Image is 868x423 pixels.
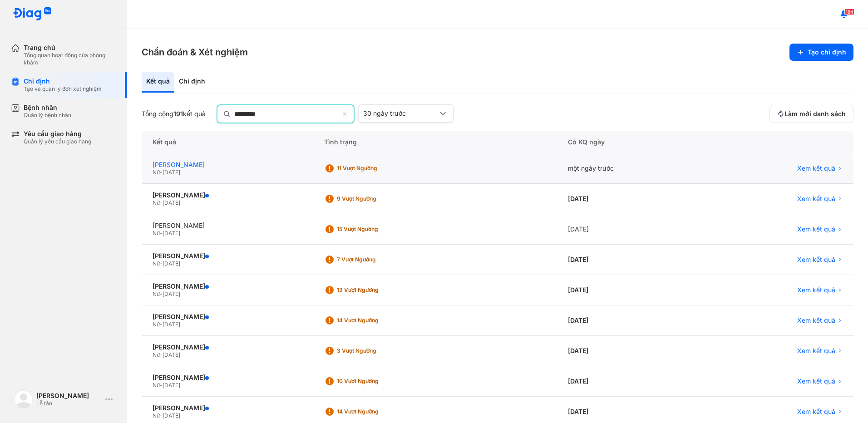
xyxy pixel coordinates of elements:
[160,199,163,206] span: -
[153,282,302,290] div: [PERSON_NAME]
[153,343,302,351] div: [PERSON_NAME]
[24,85,102,93] div: Tạo và quản lý đơn xét nghiệm
[797,256,835,264] span: Xem kết quả
[557,153,706,184] div: một ngày trước
[844,9,854,15] span: 184
[163,169,180,176] span: [DATE]
[13,7,52,21] img: logo
[160,321,163,328] span: -
[337,256,409,263] div: 7 Vượt ngưỡng
[557,245,706,275] div: [DATE]
[24,77,102,85] div: Chỉ định
[153,290,160,297] span: Nữ
[797,316,835,325] span: Xem kết quả
[153,169,160,176] span: Nữ
[24,52,116,66] div: Tổng quan hoạt động của phòng khám
[337,347,409,354] div: 3 Vượt ngưỡng
[24,103,71,112] div: Bệnh nhân
[163,412,180,419] span: [DATE]
[160,382,163,389] span: -
[160,230,163,236] span: -
[557,214,706,245] div: [DATE]
[557,366,706,397] div: [DATE]
[173,110,183,118] span: 191
[313,131,557,153] div: Tình trạng
[153,191,302,199] div: [PERSON_NAME]
[163,290,180,297] span: [DATE]
[153,221,302,230] div: [PERSON_NAME]
[163,351,180,358] span: [DATE]
[337,165,409,172] div: 11 Vượt ngưỡng
[142,131,313,153] div: Kết quả
[36,400,102,407] div: Lễ tân
[337,286,409,294] div: 13 Vượt ngưỡng
[163,321,180,328] span: [DATE]
[163,382,180,389] span: [DATE]
[36,392,102,400] div: [PERSON_NAME]
[557,336,706,366] div: [DATE]
[153,230,160,236] span: Nữ
[24,130,91,138] div: Yêu cầu giao hàng
[337,195,409,202] div: 9 Vượt ngưỡng
[24,44,116,52] div: Trang chủ
[789,44,853,61] button: Tạo chỉ định
[337,226,409,233] div: 15 Vượt ngưỡng
[174,72,210,93] div: Chỉ định
[163,260,180,267] span: [DATE]
[797,225,835,233] span: Xem kết quả
[797,408,835,416] span: Xem kết quả
[797,164,835,172] span: Xem kết quả
[153,161,302,169] div: [PERSON_NAME]
[153,199,160,206] span: Nữ
[769,105,853,123] button: Làm mới danh sách
[153,351,160,358] span: Nữ
[142,46,248,59] h3: Chẩn đoán & Xét nghiệm
[153,321,160,328] span: Nữ
[15,390,33,408] img: logo
[337,317,409,324] div: 14 Vượt ngưỡng
[160,351,163,358] span: -
[153,260,160,267] span: Nữ
[363,109,438,118] div: 30 ngày trước
[557,184,706,214] div: [DATE]
[160,290,163,297] span: -
[24,112,71,119] div: Quản lý bệnh nhân
[160,169,163,176] span: -
[797,347,835,355] span: Xem kết quả
[797,286,835,294] span: Xem kết quả
[557,275,706,305] div: [DATE]
[153,382,160,389] span: Nữ
[142,110,206,118] div: Tổng cộng kết quả
[337,378,409,385] div: 10 Vượt ngưỡng
[160,260,163,267] span: -
[153,374,302,382] div: [PERSON_NAME]
[153,412,160,419] span: Nữ
[163,199,180,206] span: [DATE]
[160,412,163,419] span: -
[153,404,302,412] div: [PERSON_NAME]
[142,72,174,93] div: Kết quả
[153,252,302,260] div: [PERSON_NAME]
[557,305,706,336] div: [DATE]
[24,138,91,145] div: Quản lý yêu cầu giao hàng
[337,408,409,415] div: 14 Vượt ngưỡng
[784,110,846,118] span: Làm mới danh sách
[557,131,706,153] div: Có KQ ngày
[797,195,835,203] span: Xem kết quả
[797,377,835,385] span: Xem kết quả
[163,230,180,236] span: [DATE]
[153,313,302,321] div: [PERSON_NAME]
